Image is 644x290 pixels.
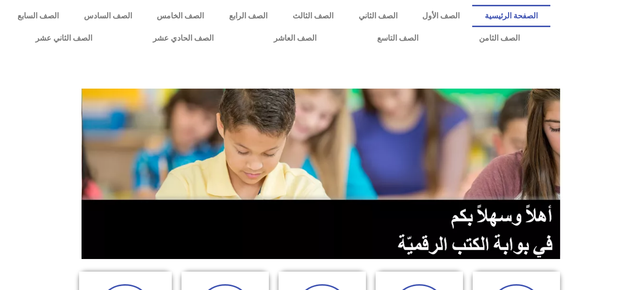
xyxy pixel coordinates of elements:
a: الصف العاشر [244,27,347,49]
a: الصف الثامن [449,27,550,49]
a: الصف السادس [71,5,145,27]
a: الصف الحادي عشر [122,27,244,49]
a: الصف الخامس [144,5,216,27]
a: الصف الثاني عشر [5,27,122,49]
a: الصف الرابع [216,5,280,27]
a: الصف السابع [5,5,71,27]
a: الصف الثاني [346,5,410,27]
a: الصفحة الرئيسية [472,5,550,27]
a: الصف الأول [410,5,472,27]
a: الصف التاسع [347,27,449,49]
a: الصف الثالث [280,5,346,27]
